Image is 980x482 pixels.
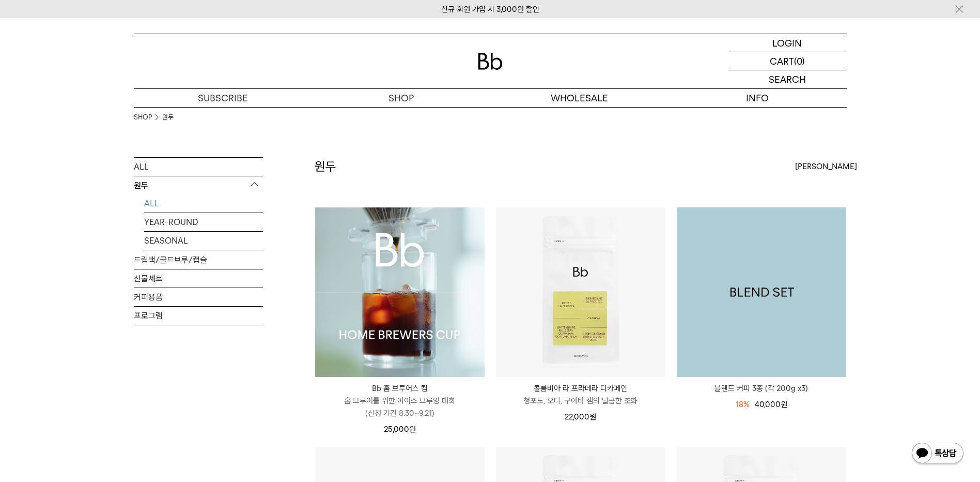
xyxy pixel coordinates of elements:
[795,160,857,173] span: [PERSON_NAME]
[384,425,416,434] span: 25,000
[677,207,846,377] a: 블렌드 커피 3종 (각 200g x3)
[668,89,847,107] p: INFO
[736,398,750,411] div: 18%
[728,34,847,52] a: LOGIN
[496,382,665,395] p: 콜롬비아 라 프라데라 디카페인
[769,70,806,88] p: SEARCH
[490,89,668,107] p: WHOLESALE
[409,425,416,434] span: 원
[677,382,846,395] a: 블렌드 커피 3종 (각 200g x3)
[441,5,539,14] a: 신규 회원 가입 시 3,000원 할인
[781,400,787,409] span: 원
[144,194,263,213] a: ALL
[496,395,665,407] p: 청포도, 오디, 구아바 잼의 달콤한 조화
[134,112,152,123] a: SHOP
[755,400,787,409] span: 40,000
[144,213,263,231] a: YEAR-ROUND
[677,207,846,377] img: 1000001179_add2_053.png
[315,382,485,395] p: Bb 홈 브루어스 컵
[770,52,794,70] p: CART
[134,269,263,288] a: 선물세트
[794,52,805,70] p: (0)
[565,412,596,421] span: 22,000
[134,176,263,195] p: 원두
[144,232,263,250] a: SEASONAL
[478,53,503,70] img: 로고
[728,52,847,70] a: CART (0)
[134,89,312,107] a: SUBSCRIBE
[315,382,485,419] a: Bb 홈 브루어스 컵 홈 브루어를 위한 아이스 브루잉 대회(신청 기간 8.30~9.21)
[911,442,965,466] img: 카카오톡 채널 1:1 채팅 버튼
[312,89,490,107] a: SHOP
[315,158,336,175] h2: 원두
[496,382,665,407] a: 콜롬비아 라 프라데라 디카페인 청포도, 오디, 구아바 잼의 달콤한 조화
[589,412,596,421] span: 원
[134,288,263,306] a: 커피용품
[496,207,665,377] img: 콜롬비아 라 프라데라 디카페인
[162,112,174,123] a: 원두
[772,34,802,52] p: LOGIN
[315,395,485,419] p: 홈 브루어를 위한 아이스 브루잉 대회 (신청 기간 8.30~9.21)
[134,307,263,325] a: 프로그램
[134,158,263,176] a: ALL
[315,207,485,377] img: Bb 홈 브루어스 컵
[134,251,263,269] a: 드립백/콜드브루/캡슐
